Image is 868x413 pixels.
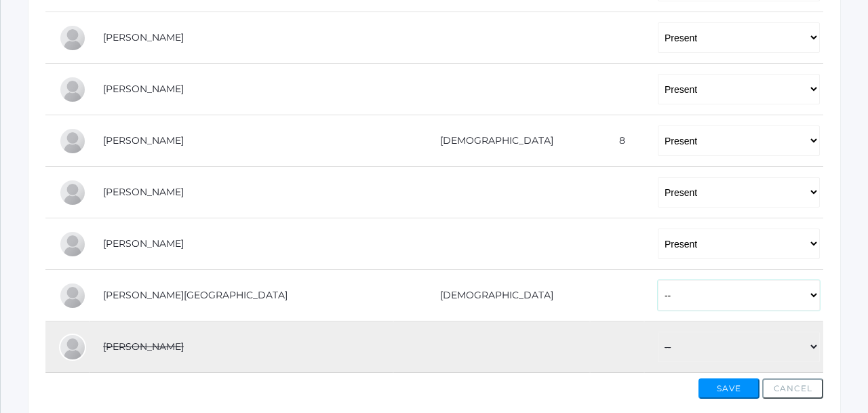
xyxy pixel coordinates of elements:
button: Cancel [762,378,823,399]
a: [PERSON_NAME] [103,237,184,250]
div: Tallon Pecor [59,282,86,309]
a: [PERSON_NAME] [103,31,184,43]
div: Elsie Vondran [59,334,86,361]
td: [DEMOGRAPHIC_DATA] [393,270,590,321]
td: 8 [590,115,644,167]
div: Jasper Johnson [59,24,86,52]
td: [DEMOGRAPHIC_DATA] [393,115,590,167]
a: [PERSON_NAME][GEOGRAPHIC_DATA] [103,289,288,301]
div: Jade Johnson [59,76,86,103]
a: [PERSON_NAME] [103,83,184,95]
button: Save [698,378,759,399]
a: [PERSON_NAME] [103,340,184,353]
a: [PERSON_NAME] [103,186,184,198]
div: Nora McKenzie [59,127,86,155]
div: Jordyn Paterson [59,231,86,258]
div: Weston Moran [59,179,86,206]
a: [PERSON_NAME] [103,134,184,146]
